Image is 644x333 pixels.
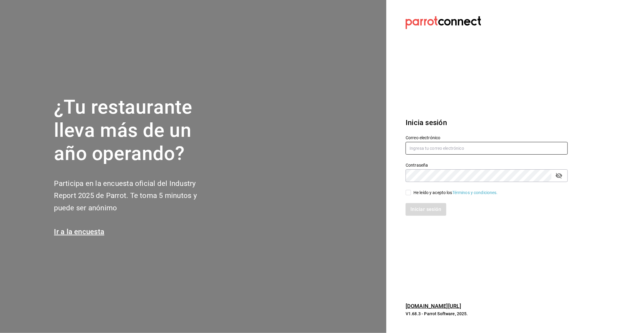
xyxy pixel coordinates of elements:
h3: Inicia sesión [406,117,568,128]
button: passwordField [554,171,564,181]
div: He leído y acepto los [413,190,498,196]
a: Términos y condiciones. [452,190,498,195]
h1: ¿Tu restaurante lleva más de un año operando? [54,96,217,165]
h2: Participa en la encuesta oficial del Industry Report 2025 de Parrot. Te toma 5 minutos y puede se... [54,177,217,214]
a: [DOMAIN_NAME][URL] [406,303,461,309]
label: Contraseña [406,163,568,168]
label: Correo electrónico [406,136,568,140]
p: V1.68.3 - Parrot Software, 2025. [406,311,568,317]
a: Ir a la encuesta [54,228,105,236]
input: Ingresa tu correo electrónico [406,142,568,155]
